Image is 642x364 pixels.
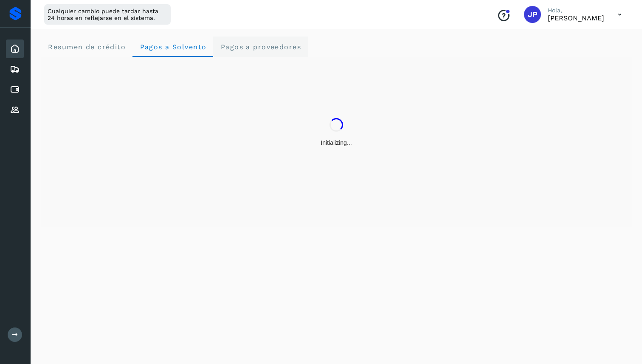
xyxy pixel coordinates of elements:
[48,43,126,51] span: Resumen de crédito
[220,43,301,51] span: Pagos a proveedores
[6,40,24,58] div: Inicio
[139,43,206,51] span: Pagos a Solvento
[44,4,171,25] div: Cualquier cambio puede tardar hasta 24 horas en reflejarse en el sistema.
[548,7,604,14] p: Hola,
[6,80,24,99] div: Cuentas por pagar
[6,101,24,119] div: Proveedores
[548,14,604,22] p: José Pablo Muciño
[6,60,24,79] div: Embarques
